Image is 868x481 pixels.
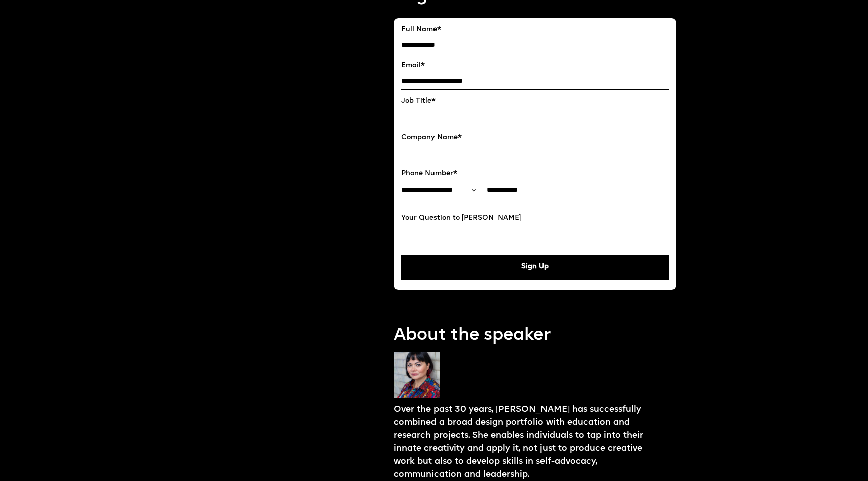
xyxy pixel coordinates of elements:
label: Job Title [401,97,669,106]
p: About the speaker [394,324,676,348]
button: Sign Up [401,255,669,280]
label: Company Name [401,134,669,142]
label: Email [401,62,669,70]
label: Phone Number [401,170,669,178]
label: Your Question to [PERSON_NAME] [401,214,669,223]
label: Full Name [401,26,669,34]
